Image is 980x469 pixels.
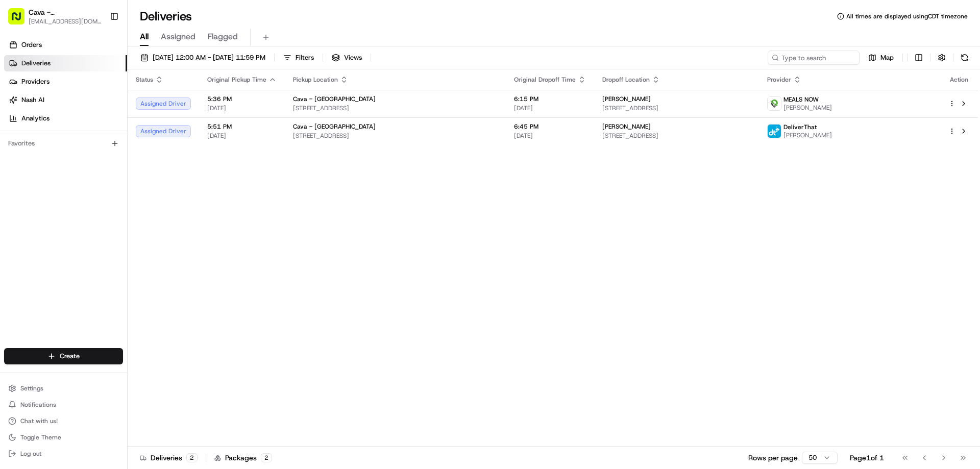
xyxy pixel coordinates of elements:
[768,97,781,110] img: melas_now_logo.png
[207,76,266,84] span: Original Pickup Time
[261,453,272,462] div: 2
[136,76,153,84] span: Status
[153,53,265,62] span: [DATE] 12:00 AM - [DATE] 11:59 PM
[880,53,894,62] span: Map
[4,110,127,127] a: Analytics
[60,352,80,361] span: Create
[783,131,832,139] span: [PERSON_NAME]
[514,95,586,103] span: 6:15 PM
[293,95,376,103] span: Cava - [GEOGRAPHIC_DATA]
[186,453,198,462] div: 2
[4,414,123,428] button: Chat with us!
[10,229,18,237] div: 📗
[4,92,127,108] a: Nash AI
[32,158,83,166] span: [PERSON_NAME]
[293,104,498,112] span: [STREET_ADDRESS]
[344,53,362,62] span: Views
[293,122,376,131] span: Cava - [GEOGRAPHIC_DATA]
[10,97,29,116] img: 1736555255976-a54dd68f-1ca7-489b-9aae-adbdc363a1c4
[21,77,50,86] span: Providers
[207,122,277,131] span: 5:51 PM
[10,133,65,141] div: Past conversations
[208,31,238,43] span: Flagged
[20,433,61,441] span: Toggle Theme
[158,131,186,143] button: See all
[214,453,272,463] div: Packages
[102,253,124,261] span: Pylon
[29,7,102,17] button: Cava - [GEOGRAPHIC_DATA]
[10,149,27,165] img: Grace Nketiah
[111,186,114,194] span: •
[4,73,127,90] a: Providers
[116,186,137,194] span: [DATE]
[4,447,123,461] button: Log out
[20,417,58,425] span: Chat with us!
[768,125,781,138] img: profile_deliverthat_partner.png
[207,132,277,140] span: [DATE]
[4,398,123,412] button: Notifications
[293,76,338,84] span: Pickup Location
[27,66,168,77] input: Clear
[864,51,898,65] button: Map
[514,122,586,131] span: 6:45 PM
[602,122,651,131] span: [PERSON_NAME]
[4,55,127,71] a: Deliveries
[4,4,106,29] button: Cava - [GEOGRAPHIC_DATA][EMAIL_ADDRESS][DOMAIN_NAME]
[136,51,270,65] button: [DATE] 12:00 AM - [DATE] 11:59 PM
[602,132,751,140] span: [STREET_ADDRESS]
[602,104,751,112] span: [STREET_ADDRESS]
[161,31,195,43] span: Assigned
[174,101,186,113] button: Start new chat
[207,104,277,112] span: [DATE]
[783,95,819,104] span: MEALS NOW
[90,158,111,166] span: [DATE]
[21,95,44,105] span: Nash AI
[20,384,43,392] span: Settings
[4,381,123,396] button: Settings
[140,453,198,463] div: Deliveries
[4,430,123,445] button: Toggle Theme
[20,186,29,194] img: 1736555255976-a54dd68f-1ca7-489b-9aae-adbdc363a1c4
[767,76,791,84] span: Provider
[846,12,968,20] span: All times are displayed using CDT timezone
[20,450,41,458] span: Log out
[29,17,102,26] span: [EMAIL_ADDRESS][DOMAIN_NAME]
[207,95,277,103] span: 5:36 PM
[21,97,40,116] img: 4920774857489_3d7f54699973ba98c624_72.jpg
[140,8,192,24] h1: Deliveries
[21,40,42,50] span: Orders
[82,224,168,242] a: 💻API Documentation
[86,229,94,237] div: 💻
[21,59,51,68] span: Deliveries
[32,186,109,194] span: Wisdom [PERSON_NAME]
[783,104,832,112] span: [PERSON_NAME]
[4,135,123,152] div: Favorites
[768,51,860,65] input: Type to search
[4,37,127,53] a: Orders
[72,253,124,261] a: Powered byPylon
[514,76,576,84] span: Original Dropoff Time
[279,51,318,65] button: Filters
[85,158,88,166] span: •
[602,76,650,84] span: Dropoff Location
[958,51,972,65] button: Refresh
[46,97,167,108] div: Start new chat
[140,31,149,43] span: All
[514,104,586,112] span: [DATE]
[850,453,884,463] div: Page 1 of 1
[96,228,164,238] span: API Documentation
[6,224,82,242] a: 📗Knowledge Base
[20,401,56,409] span: Notifications
[20,228,78,238] span: Knowledge Base
[327,51,366,65] button: Views
[293,132,498,140] span: [STREET_ADDRESS]
[748,453,798,463] p: Rows per page
[783,123,817,131] span: DeliverThat
[46,108,140,116] div: We're available if you need us!
[296,53,314,62] span: Filters
[10,176,27,196] img: Wisdom Oko
[514,132,586,140] span: [DATE]
[10,10,31,31] img: Nash
[948,76,970,84] div: Action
